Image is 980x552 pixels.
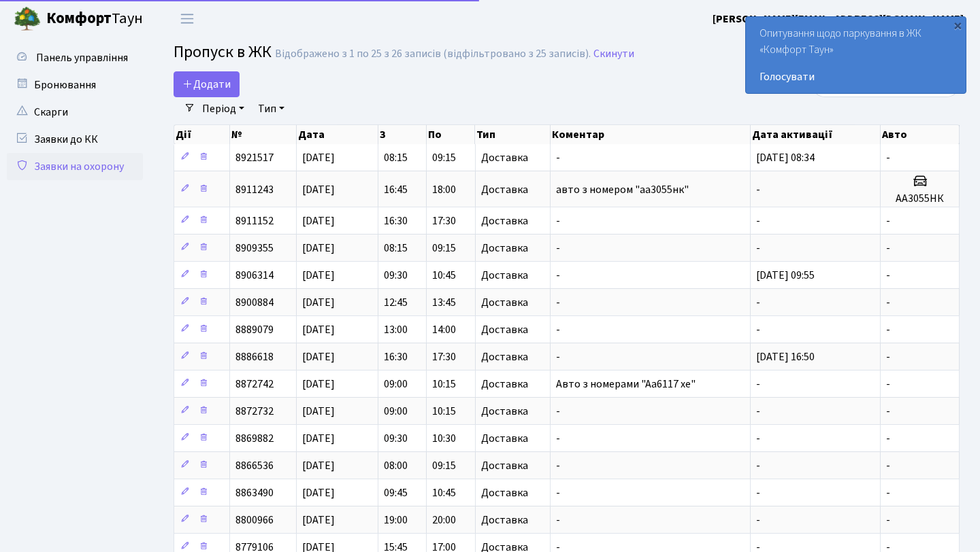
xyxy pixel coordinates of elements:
[432,295,456,310] span: 13:45
[384,485,408,500] span: 09:45
[886,377,890,392] span: -
[302,150,335,165] span: [DATE]
[14,5,41,33] img: logo.png
[756,213,760,228] span: -
[46,7,112,29] b: Комфорт
[886,268,890,283] span: -
[756,268,815,283] span: [DATE] 09:55
[235,295,274,310] span: 8900884
[556,513,560,528] span: -
[886,513,890,528] span: -
[235,322,274,337] span: 8889079
[881,125,960,144] th: Авто
[384,268,408,283] span: 09:30
[556,431,560,446] span: -
[235,431,274,446] span: 8869882
[481,152,528,163] span: Доставка
[7,71,143,99] a: Бронювання
[302,322,335,337] span: [DATE]
[7,153,143,180] a: Заявки на охорону
[432,182,456,197] span: 18:00
[384,431,408,446] span: 09:30
[756,182,760,197] span: -
[384,458,408,473] span: 08:00
[432,513,456,528] span: 20:00
[235,404,274,419] span: 8872732
[432,458,456,473] span: 09:15
[384,513,408,528] span: 19:00
[481,297,528,308] span: Доставка
[302,182,335,197] span: [DATE]
[432,404,456,419] span: 10:15
[481,270,528,281] span: Доставка
[230,125,297,144] th: №
[384,295,408,310] span: 12:45
[427,125,475,144] th: По
[235,349,274,364] span: 8886618
[551,125,751,144] th: Коментар
[556,377,696,392] span: Авто з номерами "Аа6117 хе"
[384,213,408,228] span: 16:30
[7,44,143,71] a: Панель управління
[302,377,335,392] span: [DATE]
[481,406,528,417] span: Доставка
[593,48,634,61] a: Скинути
[378,125,427,144] th: З
[432,349,456,364] span: 17:30
[556,404,560,419] span: -
[432,322,456,337] span: 14:00
[235,268,274,283] span: 8906314
[756,377,760,392] span: -
[235,513,274,528] span: 8800966
[886,458,890,473] span: -
[756,485,760,500] span: -
[886,241,890,256] span: -
[556,241,560,256] span: -
[302,349,335,364] span: [DATE]
[886,349,890,364] span: -
[556,322,560,337] span: -
[759,69,952,85] a: Голосувати
[481,215,528,226] span: Доставка
[384,150,408,165] span: 08:15
[170,7,204,30] button: Переключити навігацію
[756,404,760,419] span: -
[756,458,760,473] span: -
[235,241,274,256] span: 8909355
[556,182,689,197] span: авто з номером "аа3055нк"
[713,11,964,27] a: [PERSON_NAME][EMAIL_ADDRESS][DOMAIN_NAME]
[556,485,560,500] span: -
[432,268,456,283] span: 10:45
[302,513,335,528] span: [DATE]
[174,125,230,144] th: Дії
[174,71,240,97] a: Додати
[756,431,760,446] span: -
[384,182,408,197] span: 16:45
[481,460,528,471] span: Доставка
[384,377,408,392] span: 09:00
[481,379,528,390] span: Доставка
[302,458,335,473] span: [DATE]
[556,268,560,283] span: -
[384,322,408,337] span: 13:00
[384,404,408,419] span: 09:00
[556,458,560,473] span: -
[235,377,274,392] span: 8872742
[235,150,274,165] span: 8921517
[481,324,528,335] span: Доставка
[197,97,250,120] a: Період
[886,192,953,205] h5: АА3055НК
[275,48,591,61] div: Відображено з 1 по 25 з 26 записів (відфільтровано з 25 записів).
[886,150,890,165] span: -
[432,213,456,228] span: 17:30
[235,485,274,500] span: 8863490
[432,241,456,256] span: 09:15
[886,213,890,228] span: -
[302,213,335,228] span: [DATE]
[886,322,890,337] span: -
[556,150,560,165] span: -
[302,431,335,446] span: [DATE]
[886,431,890,446] span: -
[751,125,881,144] th: Дата активації
[432,431,456,446] span: 10:30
